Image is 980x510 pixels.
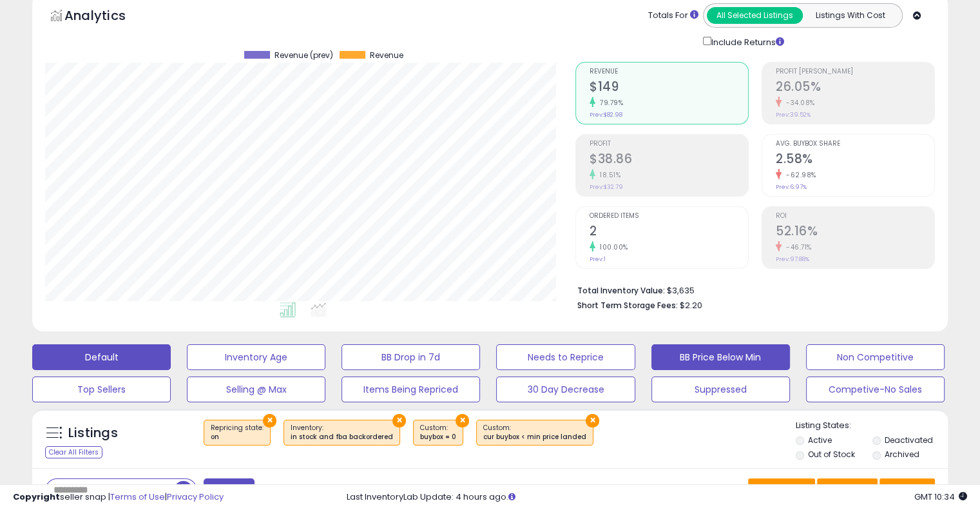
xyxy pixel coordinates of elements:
label: Out of Stock [808,449,855,460]
div: buybox = 0 [420,433,456,442]
button: Selling @ Max [187,377,325,402]
small: Prev: 97.88% [776,255,809,263]
button: Columns [817,478,878,500]
h2: $149 [590,79,748,97]
button: Suppressed [651,377,790,402]
span: Custom: [483,423,586,442]
span: Revenue [590,68,748,75]
button: Items Being Repriced [341,377,480,402]
span: Profit [PERSON_NAME] [776,68,934,75]
small: 100.00% [595,242,628,252]
small: Prev: $82.98 [590,111,622,119]
button: Needs to Reprice [496,344,635,370]
small: -62.98% [782,170,816,180]
span: $2.20 [680,299,702,311]
label: Archived [884,449,919,460]
small: Prev: 39.52% [776,111,811,119]
span: Ordered Items [590,213,748,220]
b: Total Inventory Value: [577,285,665,296]
p: Listing States: [796,420,948,432]
button: × [586,414,599,427]
h5: Analytics [64,6,151,28]
button: × [456,414,469,427]
button: Listings With Cost [802,7,898,24]
h2: 2.58% [776,152,934,169]
h2: 52.16% [776,224,934,241]
button: 30 Day Decrease [496,377,635,402]
label: Active [808,435,832,446]
div: cur buybox < min price landed [483,433,586,442]
span: Columns [825,483,866,496]
label: Deactivated [884,435,932,446]
div: Clear All Filters [45,446,102,458]
button: × [263,414,276,427]
span: Profit [590,141,748,148]
small: Prev: 6.97% [776,183,807,191]
span: 2025-10-11 10:34 GMT [914,491,967,503]
div: in stock and fba backordered [291,433,393,442]
small: 79.79% [595,98,623,108]
button: Actions [879,478,935,500]
span: Repricing state : [211,423,264,442]
div: seller snap | | [13,491,224,504]
span: Custom: [420,423,456,442]
h5: Listings [68,424,118,442]
button: All Selected Listings [707,7,803,24]
button: Inventory Age [187,344,325,370]
button: Non Competitive [806,344,945,370]
button: Competive-No Sales [806,377,945,402]
small: -46.71% [782,242,812,252]
div: Totals For [648,10,698,22]
button: Default [32,344,171,370]
span: Revenue (prev) [274,51,333,60]
button: BB Price Below Min [651,344,790,370]
div: Last InventoryLab Update: 4 hours ago. [347,491,967,504]
small: Prev: $32.79 [590,183,623,191]
h2: 2 [590,224,748,241]
h2: $38.86 [590,152,748,169]
li: $3,635 [577,282,925,297]
button: Top Sellers [32,377,171,402]
small: -34.08% [782,98,815,108]
small: 18.51% [595,170,620,180]
span: Revenue [370,51,403,60]
div: Include Returns [693,34,800,49]
span: Inventory : [291,423,393,442]
strong: Copyright [13,491,60,503]
button: × [392,414,406,427]
small: Prev: 1 [590,255,606,263]
button: Save View [748,478,815,500]
a: Privacy Policy [167,491,224,503]
span: ROI [776,213,934,220]
button: Filters [204,478,254,501]
span: Avg. Buybox Share [776,141,934,148]
button: BB Drop in 7d [341,344,480,370]
div: on [211,433,264,442]
b: Short Term Storage Fees: [577,300,678,311]
h2: 26.05% [776,79,934,97]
